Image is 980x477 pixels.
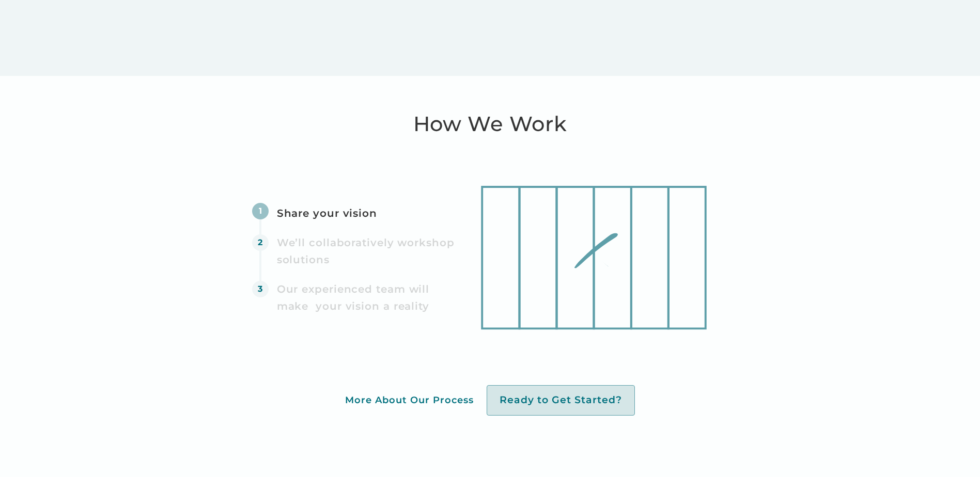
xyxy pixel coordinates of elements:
div: More About Our Process [345,394,474,406]
div: 2 [258,236,262,249]
div: Our experienced team will make your vision a reality [277,281,459,315]
h2: How We Work [413,107,567,140]
div: We’ll collaboratively workshop solutions [277,234,459,268]
div: 3 [258,283,262,295]
div: Ready to Get Started? [500,394,622,407]
a: More About Our Process [345,394,474,407]
div: Share your vision [277,203,377,222]
div: 1 [259,205,262,217]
